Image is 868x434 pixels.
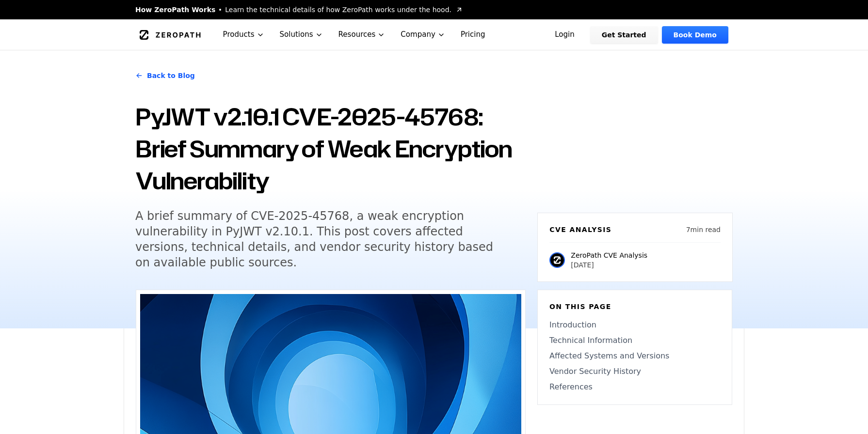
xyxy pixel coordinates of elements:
[549,225,611,234] h6: CVE Analysis
[590,26,658,44] a: Get Started
[549,335,720,346] a: Technical Information
[543,26,586,44] a: Login
[331,19,393,50] button: Resources
[662,26,728,44] a: Book Demo
[571,260,647,270] p: [DATE]
[135,208,508,270] h5: A brief summary of CVE-2025-45768, a weak encryption vulnerability in PyJWT v2.10.1. This post co...
[124,19,744,50] nav: Global
[135,5,215,15] span: How ZeroPath Works
[225,5,451,15] span: Learn the technical details of how ZeroPath works under the hood.
[549,252,565,268] img: ZeroPath CVE Analysis
[272,19,331,50] button: Solutions
[549,350,720,362] a: Affected Systems and Versions
[135,5,463,15] a: How ZeroPath WorksLearn the technical details of how ZeroPath works under the hood.
[549,319,720,331] a: Introduction
[686,225,721,234] p: 7 min read
[549,366,720,377] a: Vendor Security History
[135,62,195,89] a: Back to Blog
[549,381,720,393] a: References
[215,19,272,50] button: Products
[549,302,720,311] h6: On this page
[135,101,526,197] h1: PyJWT v2.10.1 CVE-2025-45768: Brief Summary of Weak Encryption Vulnerability
[393,19,453,50] button: Company
[571,250,647,260] p: ZeroPath CVE Analysis
[453,19,493,50] a: Pricing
